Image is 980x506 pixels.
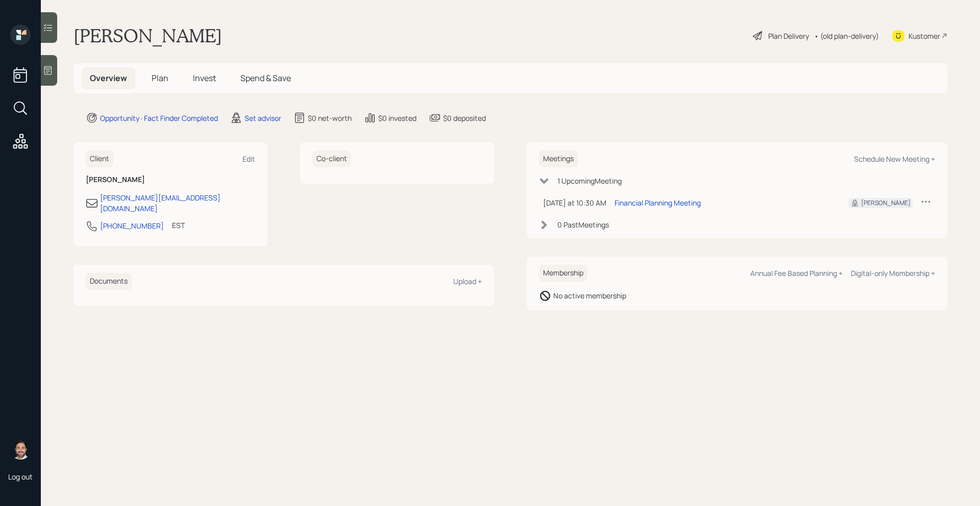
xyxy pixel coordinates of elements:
[73,24,222,47] h1: [PERSON_NAME]
[378,113,416,123] div: $0 invested
[244,113,281,123] div: Set advisor
[543,197,606,208] div: [DATE] at 10:30 AM
[100,192,255,214] div: [PERSON_NAME][EMAIL_ADDRESS][DOMAIN_NAME]
[242,154,255,164] div: Edit
[8,472,33,482] div: Log out
[312,150,351,167] h6: Co-client
[851,268,935,278] div: Digital-only Membership +
[240,72,291,84] span: Spend & Save
[768,31,809,41] div: Plan Delivery
[172,220,185,231] div: EST
[539,265,587,282] h6: Membership
[152,72,168,84] span: Plan
[100,113,218,123] div: Opportunity · Fact Finder Completed
[854,154,935,164] div: Schedule New Meeting +
[557,175,622,186] div: 1 Upcoming Meeting
[308,113,352,123] div: $0 net-worth
[193,72,216,84] span: Invest
[90,72,127,84] span: Overview
[453,276,482,286] div: Upload +
[615,197,701,208] div: Financial Planning Meeting
[86,273,132,290] h6: Documents
[557,219,609,230] div: 0 Past Meeting s
[909,31,940,41] div: Kustomer
[553,290,626,301] div: No active membership
[750,268,843,278] div: Annual Fee Based Planning +
[100,220,164,231] div: [PHONE_NUMBER]
[10,439,31,460] img: michael-russo-headshot.png
[86,175,255,184] h6: [PERSON_NAME]
[86,150,113,167] h6: Client
[539,150,578,167] h6: Meetings
[861,198,911,208] div: [PERSON_NAME]
[814,31,879,41] div: • (old plan-delivery)
[443,113,486,123] div: $0 deposited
